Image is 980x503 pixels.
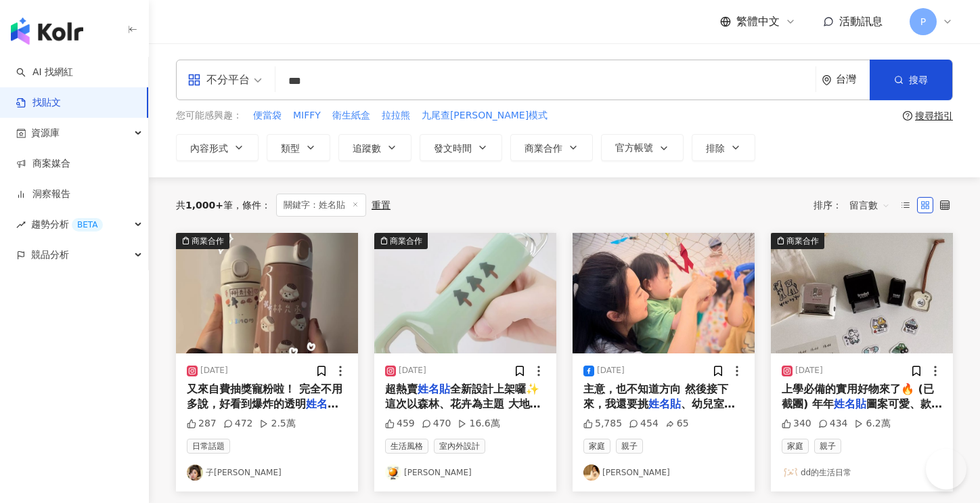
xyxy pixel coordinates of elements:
[870,60,952,100] button: 搜尋
[782,417,811,431] div: 340
[385,439,428,454] span: 生活風格
[834,397,866,410] mark: 姓名貼
[583,417,622,431] div: 5,785
[252,108,282,123] button: 便當袋
[293,109,321,123] span: MIFFY
[187,382,342,410] span: 又來自費抽獎寵粉啦！ 完全不用多說，好看到爆炸的透明
[421,108,548,123] button: 九尾查[PERSON_NAME]模式
[292,108,321,123] button: MIFFY
[190,143,228,154] span: 內容形式
[782,382,934,410] span: 上學必備的實用好物來了🔥 (已截團) 年年
[434,439,485,454] span: 室內外設計
[267,134,330,161] button: 類型
[434,143,472,154] span: 發文時間
[353,143,381,154] span: 追蹤數
[615,142,653,153] span: 官方帳號
[200,365,228,376] div: [DATE]
[176,233,358,353] div: post-image商業合作
[187,417,217,431] div: 287
[332,109,370,123] span: 衛生紙盒
[372,200,391,211] div: 重置
[385,382,544,456] span: 全新設計上架囉✨ 這次以森林、花卉為主題 大地色系與少女粉嫩配色 滿足你不同物品的搭配 霧面材質、立體觸感 防水、耐熱特性 不僅美觀也很實用
[782,464,798,481] img: KOL Avatar
[510,134,593,161] button: 商業合作
[422,109,548,123] span: 九尾查[PERSON_NAME]模式
[583,382,728,410] span: 主意，也不知道方向 然後接下來，我還要挑
[253,109,282,123] span: 便當袋
[814,194,897,216] div: 排序：
[390,234,422,248] div: 商業合作
[525,143,562,154] span: 商業合作
[385,464,401,481] img: KOL Avatar
[259,417,295,431] div: 2.5萬
[382,109,410,123] span: 拉拉熊
[185,200,223,211] span: 1,000+
[583,464,744,481] a: KOL Avatar[PERSON_NAME]
[418,382,450,395] mark: 姓名貼
[187,439,230,454] span: 日常話題
[374,233,556,353] div: post-image商業合作
[920,14,926,29] span: P
[281,143,300,154] span: 類型
[583,464,600,481] img: KOL Avatar
[176,233,358,353] img: post-image
[422,417,451,431] div: 470
[16,157,70,171] a: 商案媒合
[16,188,70,201] a: 洞察報告
[385,417,415,431] div: 459
[306,397,338,410] mark: 姓名貼
[648,397,681,410] mark: 姓名貼
[836,74,870,85] div: 台灣
[771,233,953,353] div: post-image商業合作
[187,464,347,481] a: KOL Avatar子[PERSON_NAME]
[31,240,69,270] span: 競品分析
[16,96,61,110] a: 找貼文
[223,417,253,431] div: 472
[818,417,848,431] div: 434
[771,233,953,353] img: post-image
[782,439,809,454] span: 家庭
[332,108,371,123] button: 衛生紙盒
[629,417,659,431] div: 454
[374,233,556,353] img: post-image
[782,397,942,425] span: 圖案可愛、款式超多!! 🌟
[782,464,942,481] a: KOL Avatardd的生活日常
[814,439,841,454] span: 親子
[11,18,83,45] img: logo
[72,218,103,232] div: BETA
[583,439,610,454] span: 家庭
[176,134,259,161] button: 內容形式
[458,417,499,431] div: 16.6萬
[601,134,684,161] button: 官方帳號
[926,449,966,489] iframe: Help Scout Beacon - Open
[338,134,411,161] button: 追蹤數
[187,69,250,91] div: 不分平台
[692,134,755,161] button: 排除
[276,194,366,217] span: 關鍵字：姓名貼
[176,200,233,211] div: 共 筆
[187,464,203,481] img: KOL Avatar
[385,464,545,481] a: KOL Avatar[PERSON_NAME]
[849,194,890,216] span: 留言數
[822,75,832,85] span: environment
[420,134,502,161] button: 發文時間
[706,143,725,154] span: 排除
[736,14,780,29] span: 繁體中文
[795,365,823,376] div: [DATE]
[839,15,883,28] span: 活動訊息
[31,118,60,148] span: 資源庫
[573,233,755,353] img: post-image
[16,220,26,229] span: rise
[854,417,890,431] div: 6.2萬
[187,73,201,87] span: appstore
[616,439,643,454] span: 親子
[176,109,242,123] span: 您可能感興趣：
[233,200,271,211] span: 條件 ：
[381,108,411,123] button: 拉拉熊
[909,74,928,85] span: 搜尋
[31,209,103,240] span: 趨勢分析
[192,234,224,248] div: 商業合作
[597,365,625,376] div: [DATE]
[16,66,73,79] a: searchAI 找網紅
